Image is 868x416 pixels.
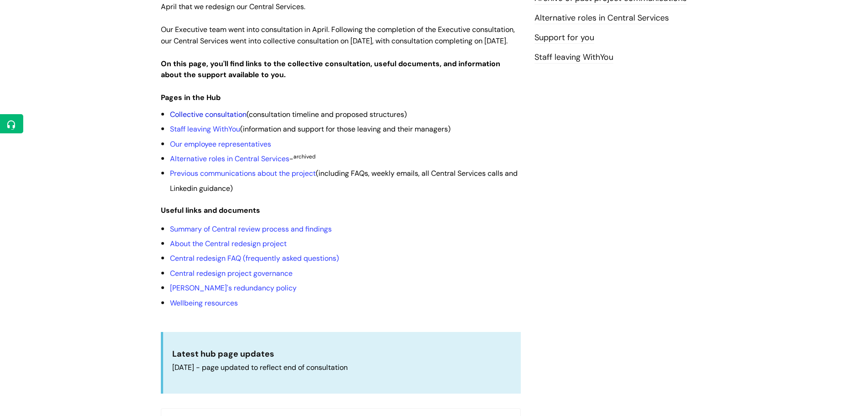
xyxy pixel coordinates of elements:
[170,154,289,163] a: Alternative roles in Central Services
[293,153,316,160] sup: archived
[170,269,293,278] a: Central redesign project governance
[170,124,451,134] span: (information and support for those leaving and their managers)
[170,224,332,234] a: Summary of Central review process and findings
[534,52,613,63] a: Staff leaving WithYou
[170,253,339,263] a: Central redesign FAQ (frequently asked questions)
[161,59,500,80] strong: On this page, you'll find links to the collective consultation, useful documents, and information...
[170,298,238,308] a: Wellbeing resources
[161,25,515,46] span: Our Executive team went into consultation in April. Following the completion of the Executive con...
[170,110,407,119] span: (consultation timeline and proposed structures)
[170,239,287,248] a: About the Central redesign project
[170,169,316,178] a: Previous communications about the project
[170,154,316,163] span: -
[161,205,260,215] strong: Useful links and documents
[170,124,240,134] a: Staff leaving WithYou
[534,32,594,44] a: Support for you
[170,139,271,149] a: Our employee representatives
[170,169,518,193] span: (including FAQs, weekly emails, all Central Services calls and Linkedin guidance)
[172,363,348,372] span: [DATE] - page updated to reflect end of consultation
[534,12,669,24] a: Alternative roles in Central Services
[172,348,274,359] strong: Latest hub page updates
[170,283,297,293] a: [PERSON_NAME]'s redundancy policy
[170,110,247,119] a: Collective consultation
[161,93,221,102] strong: Pages in the Hub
